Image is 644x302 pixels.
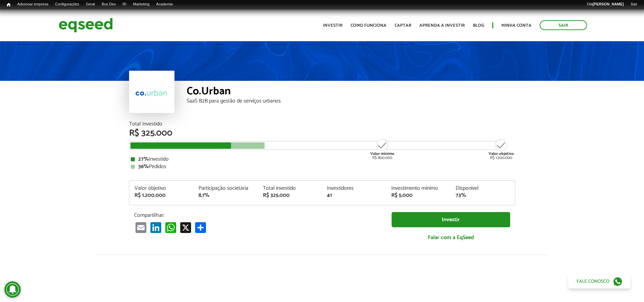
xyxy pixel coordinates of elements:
div: Pedidos [131,164,514,169]
div: Total Investido [129,121,515,127]
a: Marketing [130,2,153,7]
strong: 27% [138,155,149,164]
a: Investir [323,23,342,28]
a: Email [134,222,148,233]
div: Total investido [263,186,317,191]
a: Sair [540,20,587,30]
a: Academia [153,2,176,7]
a: Início [3,2,14,8]
a: Blog [473,23,484,28]
div: R$ 800.000 [370,138,395,160]
div: Disponível [456,186,510,191]
div: Valor objetivo [134,186,189,191]
div: Investidores [327,186,381,191]
strong: 36% [138,162,149,171]
a: Olá[PERSON_NAME] [583,2,627,7]
strong: [PERSON_NAME] [593,2,624,6]
a: Bus Dev [98,2,119,7]
div: R$ 1.200.000 [489,138,514,160]
a: Configurações [52,2,83,7]
div: R$ 325.000 [263,193,317,198]
strong: Valor objetivo [489,150,514,157]
a: LinkedIn [149,222,163,233]
a: Minha conta [501,23,532,28]
p: Compartilhar: [134,212,381,218]
div: R$ 5.000 [391,193,445,198]
div: Participação societária [199,186,253,191]
img: EqSeed [59,16,113,34]
a: Geral [82,2,98,7]
a: Compartilhar [194,222,207,233]
div: R$ 325.000 [129,129,515,138]
a: WhatsApp [164,222,178,233]
div: 41 [327,193,381,198]
a: Captar [395,23,411,28]
div: R$ 1.200.000 [134,193,189,198]
strong: Valor mínimo [370,150,394,157]
div: Investimento mínimo [391,186,445,191]
a: RI [119,2,130,7]
a: Sair [627,2,641,7]
div: SaaS B2B para gestão de serviços urbanos [187,98,515,104]
div: 73% [456,193,510,198]
a: X [179,222,192,233]
a: Fale conosco [568,274,630,288]
a: Falar com a EqSeed [392,231,510,245]
div: Investido [131,157,514,162]
a: Adicionar empresa [14,2,52,7]
div: Co.Urban [187,86,515,98]
a: Investir [392,212,510,227]
a: Aprenda a investir [419,23,465,28]
div: 8,1% [199,193,253,198]
span: Início [7,2,11,7]
a: Como funciona [351,23,387,28]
